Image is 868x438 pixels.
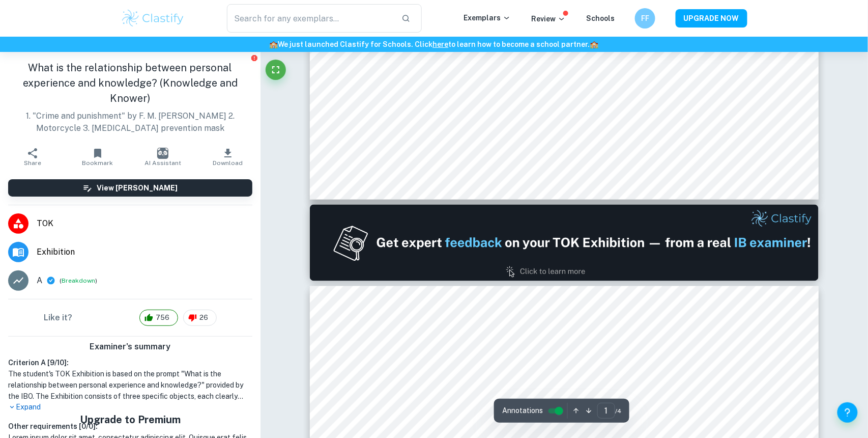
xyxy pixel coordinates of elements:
[502,405,543,416] span: Annotations
[640,13,651,24] h6: FF
[251,54,258,62] button: Report issue
[8,179,252,197] button: View [PERSON_NAME]
[139,310,178,326] div: 756
[676,9,747,28] button: UPGRADE NOW
[82,159,113,167] span: Bookmark
[97,182,178,194] h6: View [PERSON_NAME]
[227,4,393,33] input: Search for any exemplars...
[310,205,819,281] img: Ad
[150,313,175,323] span: 756
[590,40,599,48] span: 🏫
[65,143,130,171] button: Bookmark
[24,159,41,167] span: Share
[37,246,252,258] span: Exhibition
[121,8,185,29] img: Clastify logo
[8,357,252,368] h6: Criterion A [ 9 / 10 ]:
[8,110,252,134] p: 1. "Crime and punishment" by F. M. [PERSON_NAME] 2. Motorcycle 3. [MEDICAL_DATA] prevention mask
[62,276,95,285] button: Breakdown
[615,406,621,416] span: / 4
[837,402,858,423] button: Help and Feedback
[183,310,217,326] div: 26
[464,12,511,23] p: Exemplars
[37,275,42,287] p: A
[130,143,195,171] button: AI Assistant
[586,14,615,22] a: Schools
[266,60,286,80] button: Fullscreen
[8,368,252,402] h1: The student's TOK Exhibition is based on the prompt "What is the relationship between personal ex...
[195,143,261,171] button: Download
[60,412,201,427] h5: Upgrade to Premium
[157,148,168,159] img: AI Assistant
[531,13,566,24] p: Review
[194,313,214,323] span: 26
[8,60,252,106] h1: What is the relationship between personal experience and knowledge? (Knowledge and Knower)
[2,39,866,50] h6: We just launched Clastify for Schools. Click to learn how to become a school partner.
[37,217,252,230] span: TOK
[144,159,181,167] span: AI Assistant
[60,276,97,286] span: ( )
[213,159,243,167] span: Download
[635,8,655,29] button: FF
[8,402,252,413] p: Expand
[433,40,449,48] a: here
[270,40,278,48] span: 🏫
[4,341,256,353] h6: Examiner's summary
[44,312,72,324] h6: Like it?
